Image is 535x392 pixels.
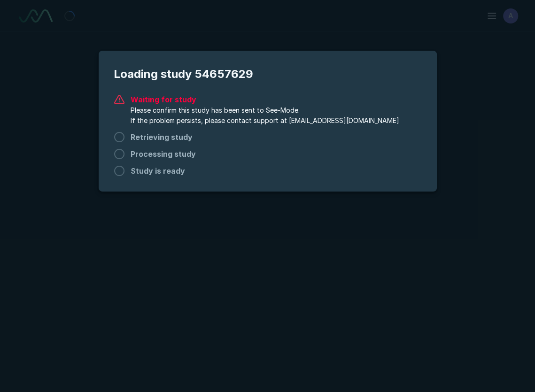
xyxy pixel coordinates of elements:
span: Waiting for study [131,94,399,105]
span: Loading study 54657629 [114,66,422,83]
span: Processing study [131,148,196,160]
span: Retrieving study [131,131,193,143]
div: modal [99,51,437,192]
span: Study is ready [131,165,185,177]
span: Please confirm this study has been sent to See-Mode. If the problem persists, please contact supp... [131,105,399,126]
